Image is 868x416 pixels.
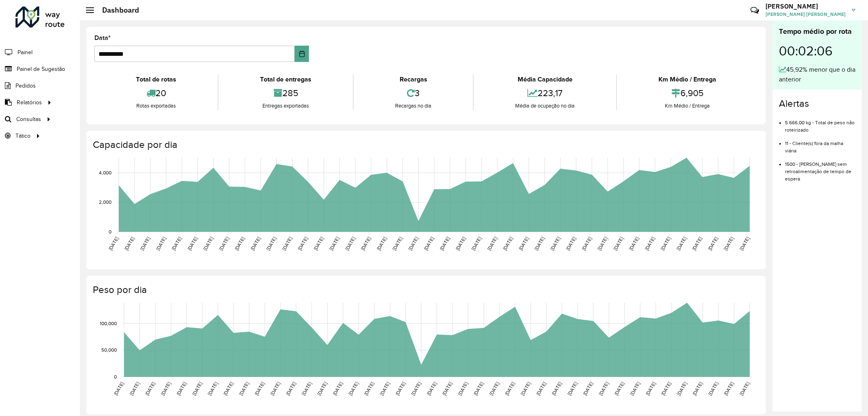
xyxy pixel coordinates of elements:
text: [DATE] [269,381,281,396]
text: [DATE] [407,236,419,251]
div: 6,905 [619,84,756,102]
div: Total de entregas [221,75,351,84]
text: [DATE] [113,381,125,396]
text: [DATE] [502,236,514,251]
text: [DATE] [191,381,203,396]
text: [DATE] [612,236,624,251]
text: [DATE] [455,236,466,251]
text: [DATE] [565,236,577,251]
text: [DATE] [297,236,308,251]
text: [DATE] [581,236,593,251]
div: Recargas no dia [356,102,471,110]
span: [PERSON_NAME] [PERSON_NAME] [765,11,846,18]
text: [DATE] [175,381,187,396]
text: [DATE] [723,381,735,396]
button: Choose Date [295,46,309,62]
div: Rotas exportadas [96,102,216,110]
a: Contato Rápido [746,2,763,19]
h3: [PERSON_NAME] [765,2,846,10]
text: [DATE] [316,381,328,396]
span: Relatórios [17,98,42,107]
text: [DATE] [171,236,182,251]
div: 223,17 [476,84,614,102]
text: [DATE] [691,236,703,251]
text: [DATE] [457,381,469,396]
div: Km Médio / Entrega [619,102,756,110]
text: [DATE] [249,236,261,251]
div: Recargas [356,75,471,84]
text: [DATE] [186,236,198,251]
text: [DATE] [486,236,498,251]
text: [DATE] [660,236,671,251]
h4: Alertas [779,98,855,110]
div: 3 [356,84,471,102]
text: [DATE] [518,236,529,251]
text: [DATE] [207,381,219,396]
text: [DATE] [394,381,406,396]
text: [DATE] [107,236,119,251]
text: [DATE] [238,381,250,396]
text: [DATE] [551,381,562,396]
text: [DATE] [218,236,230,251]
text: [DATE] [285,381,297,396]
text: [DATE] [363,381,375,396]
text: [DATE] [391,236,403,251]
text: [DATE] [676,381,688,396]
text: [DATE] [597,236,608,251]
div: 285 [221,84,351,102]
span: Tático [15,132,31,140]
text: [DATE] [628,236,640,251]
text: [DATE] [144,381,156,396]
text: [DATE] [504,381,516,396]
text: [DATE] [613,381,625,396]
span: Pedidos [15,81,36,90]
li: 11 - Cliente(s) fora da malha viária [785,134,855,154]
div: 45,92% menor que o dia anterior [779,65,855,84]
text: [DATE] [301,381,313,396]
h2: Dashboard [94,6,139,15]
text: [DATE] [691,381,703,396]
text: [DATE] [723,236,735,251]
text: [DATE] [598,381,610,396]
text: 4,000 [99,170,112,175]
text: [DATE] [348,381,359,396]
span: Consultas [16,115,41,123]
text: [DATE] [520,381,531,396]
text: [DATE] [234,236,245,251]
text: 0 [114,374,117,379]
text: [DATE] [535,381,547,396]
text: [DATE] [533,236,545,251]
div: 00:02:06 [779,37,855,65]
text: [DATE] [441,381,453,396]
text: [DATE] [488,381,500,396]
text: [DATE] [410,381,422,396]
li: 5.666,00 kg - Total de peso não roteirizado [785,113,855,134]
div: Entregas exportadas [221,102,351,110]
text: [DATE] [566,381,578,396]
div: Tempo médio por rota [779,26,855,37]
text: [DATE] [676,236,687,251]
span: Painel de Sugestão [17,65,65,73]
div: 20 [96,84,216,102]
text: [DATE] [202,236,214,251]
text: [DATE] [344,236,356,251]
text: [DATE] [328,236,340,251]
text: [DATE] [645,381,656,396]
label: Data [94,33,111,43]
text: [DATE] [707,236,719,251]
text: [DATE] [332,381,343,396]
text: 2,000 [99,200,112,205]
div: Km Médio / Entrega [619,75,756,84]
text: [DATE] [129,381,140,396]
text: [DATE] [470,236,482,251]
text: 100,000 [100,321,117,326]
text: 0 [109,229,112,234]
div: Média de ocupação no dia [476,102,614,110]
text: [DATE] [254,381,265,396]
text: [DATE] [139,236,151,251]
span: Painel [17,48,33,57]
div: Total de rotas [96,75,216,84]
text: [DATE] [629,381,641,396]
li: 1500 - [PERSON_NAME] sem retroalimentação de tempo de espera [785,154,855,183]
text: [DATE] [265,236,277,251]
